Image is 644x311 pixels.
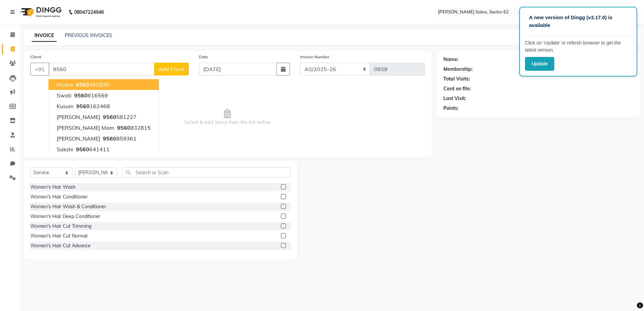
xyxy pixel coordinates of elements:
span: [PERSON_NAME] mam [57,124,114,131]
button: Add Client [154,63,189,75]
span: Add Client [158,66,185,72]
div: Membership: [443,66,473,73]
div: Women's Hair Wash & Conditioner [30,203,106,210]
button: +91 [30,63,49,75]
span: 9560 [74,92,88,99]
div: Total Visits: [443,75,470,83]
label: Client [30,54,41,60]
div: Last Visit: [443,95,466,102]
a: PREVIOUS INVOICES [65,32,112,38]
span: 9560 [76,81,89,88]
ngb-highlight: 641411 [75,146,110,153]
span: Sakshi [57,146,73,153]
span: 9560 [117,124,130,131]
p: Click on ‘Update’ or refersh browser to get the latest version. [525,39,632,54]
ngb-highlight: 162468 [75,103,110,110]
ngb-highlight: 455930 [75,81,110,88]
span: [PERSON_NAME] [57,114,100,120]
button: Update [525,57,554,71]
div: Women's Hair Cut Normal [30,232,87,240]
div: Women's Hair Deep Conditioner [30,213,100,220]
span: [PERSON_NAME] [57,135,100,142]
span: Select & add items from the list below [30,84,425,151]
span: 9560 [76,103,90,110]
input: Search by Name/Mobile/Email/Code [49,63,154,75]
label: Invoice Number [300,54,329,60]
div: Name: [443,56,459,63]
input: Search or Scan [122,167,291,178]
a: INVOICE [32,30,57,42]
div: Card on file: [443,85,471,92]
span: 9560 [76,146,89,153]
div: Women's Hair Wash [30,184,76,191]
ngb-highlight: 832815 [116,124,151,131]
span: Swati [57,92,71,99]
span: 9560 [103,114,116,120]
div: Women's Hair Conditioner [30,193,88,200]
ngb-highlight: 581227 [101,114,137,120]
ngb-highlight: 859361 [101,135,137,142]
span: kusum [57,103,74,110]
div: Points: [443,105,459,112]
p: A new version of Dingg (v3.17.0) is available [529,14,627,29]
b: 08047224946 [74,3,104,22]
label: Date [199,54,208,60]
img: logo [17,3,63,22]
span: 9560 [103,135,116,142]
span: Mudra [57,81,73,88]
div: Women's Hair Cut Advance [30,242,91,249]
div: Women's Hair Cut Trimming [30,223,91,230]
ngb-highlight: 616569 [73,92,108,99]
